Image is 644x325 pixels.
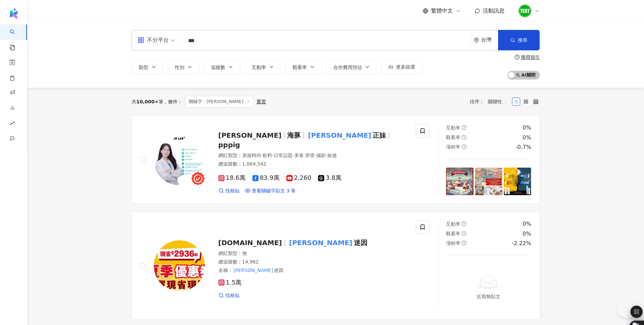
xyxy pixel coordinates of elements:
[285,60,322,74] button: 觀看率
[218,239,282,247] span: [DOMAIN_NAME]
[242,153,261,158] span: 美妝時尚
[263,153,272,158] span: 飲料
[132,60,164,74] button: 類型
[137,37,144,44] span: appstore
[8,8,19,19] img: logo icon
[218,188,240,194] a: 找相似
[225,188,240,194] span: 找相似
[137,35,169,46] div: 不分平台
[326,60,377,74] button: 合作費用預估
[211,65,225,70] span: 追蹤數
[252,174,280,182] span: 83.9萬
[175,65,184,70] span: 性別
[185,96,254,107] span: 關鍵字：[PERSON_NAME]
[218,267,284,274] span: 名稱 ：
[252,65,266,70] span: 互動率
[381,60,422,74] button: 更多篩選
[327,153,337,158] span: 旅遊
[274,153,293,158] span: 日常話題
[431,7,453,15] span: 繁體中文
[488,96,508,107] span: 關聯性
[132,99,164,104] div: 共 筆
[245,60,281,74] button: 互動率
[462,221,466,226] span: question-circle
[475,168,502,195] img: post-image
[168,60,200,74] button: 性別
[204,60,241,74] button: 追蹤數
[504,168,531,195] img: post-image
[462,125,466,130] span: question-circle
[523,124,531,132] div: 0%
[132,212,540,320] a: KOL Avatar[DOMAIN_NAME][PERSON_NAME]迷因網紅類型：無總追蹤數：14,962名稱：[PERSON_NAME]迷因1.5萬找相似互動率question-circl...
[462,241,466,245] span: question-circle
[318,174,342,182] span: 3.8萬
[470,96,512,107] div: 排序：
[287,131,301,139] span: 海豚
[304,153,305,158] span: ·
[446,125,460,131] span: 互動率
[10,24,23,51] a: search
[481,37,498,43] div: 台灣
[218,174,246,182] span: 18.6萬
[373,131,386,139] span: 正妹
[326,153,327,158] span: ·
[617,298,637,318] iframe: Help Scout Beacon - Open
[218,259,408,266] div: 總追蹤數 ： 14,962
[477,293,500,300] div: 近期無貼文
[512,240,531,247] div: -2.22%
[515,55,519,59] span: question-circle
[218,292,240,299] a: 找相似
[218,161,408,168] div: 總追蹤數 ： 1,064,542
[163,99,182,104] span: 條件 ：
[474,38,479,43] span: environment
[218,250,408,257] div: 網紅類型 ： 無
[218,141,240,149] span: pppig
[446,135,460,140] span: 觀看率
[446,231,460,236] span: 觀看率
[288,237,354,248] mark: [PERSON_NAME]
[333,65,362,70] span: 合作費用預估
[154,134,205,185] img: KOL Avatar
[274,268,283,273] span: 迷因
[523,220,531,228] div: 0%
[233,267,274,274] mark: [PERSON_NAME]
[483,7,505,14] span: 活動訊息
[462,231,466,236] span: question-circle
[225,292,240,299] span: 找相似
[523,134,531,141] div: 0%
[272,153,274,158] span: ·
[294,153,304,158] span: 美食
[139,65,148,70] span: 類型
[136,99,159,104] span: 10,000+
[354,239,367,247] span: 迷因
[515,143,531,151] div: -0.7%
[498,30,540,50] button: 搜尋
[446,240,460,246] span: 漲粉率
[218,152,408,159] div: 網紅類型 ：
[521,54,540,60] div: 搜尋指引
[218,279,242,286] span: 1.5萬
[154,240,205,291] img: KOL Avatar
[396,64,415,70] span: 更多篩選
[446,168,474,195] img: post-image
[523,230,531,238] div: 0%
[245,188,296,194] a: 查看關鍵字貼文 3 筆
[252,188,296,194] span: 查看關鍵字貼文 3 筆
[257,99,266,104] div: 重置
[518,37,527,43] span: 搜尋
[261,153,263,158] span: ·
[518,4,531,17] img: unnamed.png
[218,131,282,139] span: [PERSON_NAME]
[462,144,466,149] span: question-circle
[286,174,312,182] span: 2,260
[305,153,315,158] span: 穿搭
[316,153,326,158] span: 攝影
[315,153,316,158] span: ·
[293,153,294,158] span: ·
[446,144,460,150] span: 漲粉率
[293,65,307,70] span: 觀看率
[462,135,466,140] span: question-circle
[307,130,373,141] mark: [PERSON_NAME]
[132,116,540,204] a: KOL Avatar[PERSON_NAME]海豚[PERSON_NAME]正妹pppig網紅類型：美妝時尚·飲料·日常話題·美食·穿搭·攝影·旅遊總追蹤數：1,064,54218.6萬83.9...
[446,221,460,227] span: 互動率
